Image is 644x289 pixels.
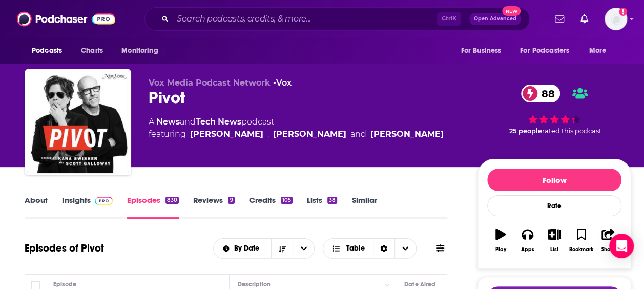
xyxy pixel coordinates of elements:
svg: Add a profile image [619,8,627,16]
h2: Choose List sort [213,238,315,259]
button: open menu [453,41,514,60]
img: User Profile [605,8,627,30]
a: Charts [74,41,109,60]
span: Table [346,245,365,252]
a: Show notifications dropdown [551,10,568,28]
span: and [350,128,366,140]
img: Podchaser Pro [95,197,113,205]
a: About [25,195,48,219]
button: Follow [487,169,621,191]
div: 105 [281,197,293,204]
span: Open Advanced [474,16,516,22]
a: News [156,117,180,127]
a: Credits105 [249,195,293,219]
span: Charts [81,44,103,58]
div: Search podcasts, credits, & more... [144,7,530,31]
div: Open Intercom Messenger [609,234,634,258]
div: Bookmark [569,246,593,253]
button: Play [487,222,514,259]
span: and [180,117,196,127]
a: Similar [351,195,377,219]
span: By Date [234,245,263,252]
button: Show profile menu [605,8,627,30]
span: For Business [461,44,501,58]
span: More [589,44,607,58]
span: For Podcasters [520,44,569,58]
div: Sort Direction [373,239,394,258]
button: open menu [513,41,584,60]
a: Episodes830 [127,195,179,219]
a: Vox [276,78,292,88]
a: Tech News [196,117,241,127]
span: 25 people [509,127,542,135]
a: Lists38 [307,195,337,219]
button: Choose View [323,238,417,259]
div: 88 25 peoplerated this podcast [477,78,631,141]
div: Apps [521,246,534,253]
div: 830 [165,197,179,204]
span: Vox Media Podcast Network [149,78,271,88]
a: Reviews9 [193,195,234,219]
a: Scott Galloway [273,128,346,140]
span: New [502,6,521,16]
button: Share [595,222,621,259]
span: 88 [531,85,560,102]
span: • [273,78,292,88]
button: Bookmark [568,222,594,259]
a: InsightsPodchaser Pro [62,195,113,219]
button: Open AdvancedNew [469,13,521,25]
button: open menu [582,41,619,60]
button: open menu [293,239,314,258]
button: open menu [114,41,171,60]
a: Show notifications dropdown [576,10,592,28]
a: Mike Birbiglia [370,128,444,140]
img: Podchaser - Follow, Share and Rate Podcasts [17,9,115,29]
div: 9 [228,197,234,204]
h1: Episodes of Pivot [25,242,104,255]
button: Apps [514,222,541,259]
span: featuring [149,128,444,140]
a: 88 [521,85,560,102]
input: Search podcasts, credits, & more... [173,11,437,27]
span: rated this podcast [542,127,601,135]
button: List [541,222,568,259]
span: Logged in as molly.burgoyne [605,8,627,30]
button: Sort Direction [271,239,293,258]
div: List [550,246,558,253]
img: Pivot [27,71,129,173]
div: 38 [327,197,337,204]
span: , [267,128,269,140]
div: Share [601,246,615,253]
button: open menu [25,41,75,60]
span: Monitoring [121,44,158,58]
a: Kara Swisher [190,128,263,140]
div: Rate [487,195,621,216]
div: A podcast [149,116,444,140]
button: open menu [214,245,272,252]
span: Ctrl K [437,12,461,26]
span: Podcasts [32,44,62,58]
div: Play [495,246,506,253]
